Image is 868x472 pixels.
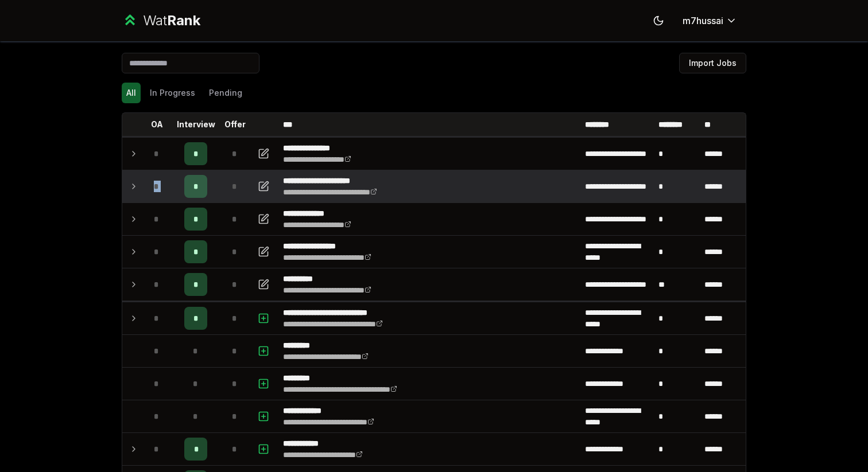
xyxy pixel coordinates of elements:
[673,10,746,31] button: m7hussai
[122,11,200,30] a: WatRank
[143,11,200,30] div: Wat
[683,14,723,28] span: m7hussai
[151,119,163,130] p: OA
[204,83,247,103] button: Pending
[167,12,200,29] span: Rank
[145,83,200,103] button: In Progress
[224,119,246,130] p: Offer
[679,53,746,73] button: Import Jobs
[177,119,215,130] p: Interview
[122,83,141,103] button: All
